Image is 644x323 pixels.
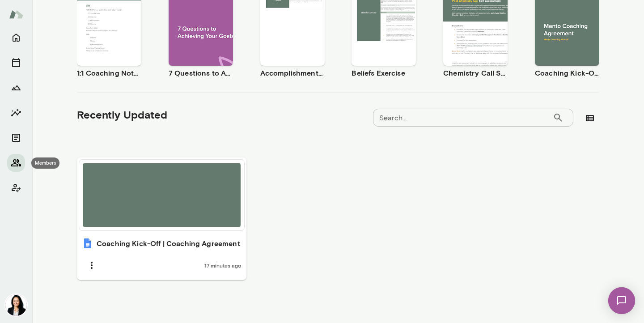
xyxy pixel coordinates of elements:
[7,54,25,72] button: Sessions
[77,68,141,78] h6: 1:1 Coaching Notes
[9,6,23,23] img: Mento
[352,68,416,78] h6: Beliefs Exercise
[7,179,25,197] button: Client app
[5,294,27,316] img: Monica Aggarwal
[7,79,25,97] button: Growth Plan
[77,107,167,122] h5: Recently Updated
[204,262,241,269] span: 17 minutes ago
[7,154,25,172] button: Members
[535,68,599,78] h6: Coaching Kick-Off | Coaching Agreement
[169,68,233,78] h6: 7 Questions to Achieving Your Goals
[7,29,25,47] button: Home
[7,104,25,122] button: Insights
[260,68,325,78] h6: Accomplishment Tracker
[7,129,25,147] button: Documents
[443,68,508,78] h6: Chemistry Call Self-Assessment [Coaches only]
[97,238,240,249] h6: Coaching Kick-Off | Coaching Agreement
[31,157,59,169] div: Members
[82,238,93,249] img: Coaching Kick-Off | Coaching Agreement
